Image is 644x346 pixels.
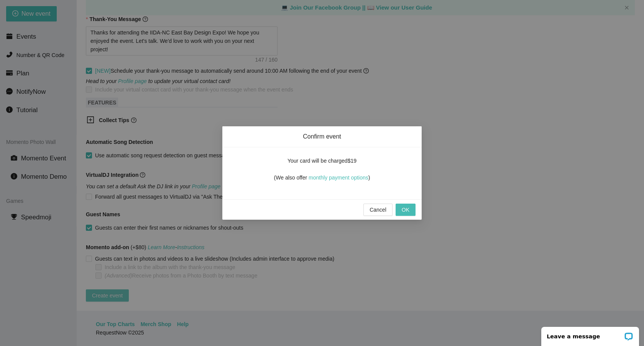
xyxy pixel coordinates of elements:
[396,204,416,216] button: OK
[287,157,356,165] div: Your card will be charged $19
[363,204,393,216] button: Cancel
[402,206,409,214] span: OK
[536,322,644,346] iframe: LiveChat chat widget
[370,206,386,214] span: Cancel
[274,165,370,182] div: (We also offer )
[309,175,368,181] a: monthly payment options
[232,132,412,141] span: Confirm event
